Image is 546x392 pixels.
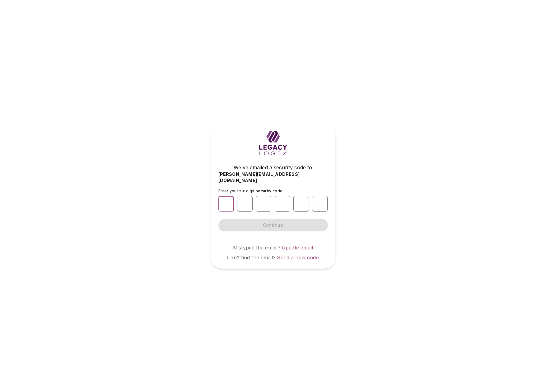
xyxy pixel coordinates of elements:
[227,254,276,261] span: Can’t find the email?
[234,164,312,171] span: We’ve emailed a security code to
[233,244,280,251] span: Mistyped the email?
[218,189,283,193] span: Enter your six digit security code
[277,254,319,261] a: Send a new code
[218,171,328,184] span: [PERSON_NAME][EMAIL_ADDRESS][DOMAIN_NAME]
[282,244,313,251] a: Update email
